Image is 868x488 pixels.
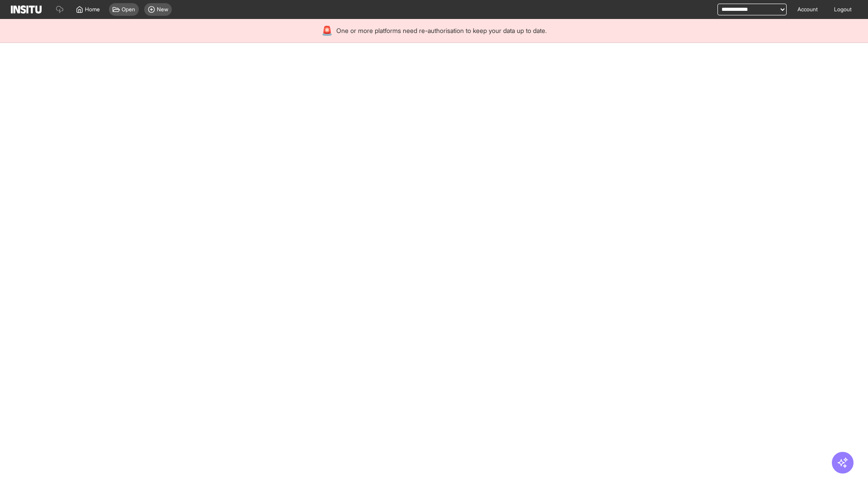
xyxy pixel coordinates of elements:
[321,24,333,37] div: 🚨
[336,26,547,35] span: One or more platforms need re-authorisation to keep your data up to date.
[11,5,42,14] img: Logo
[157,6,168,13] span: New
[122,6,135,13] span: Open
[85,6,100,13] span: Home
